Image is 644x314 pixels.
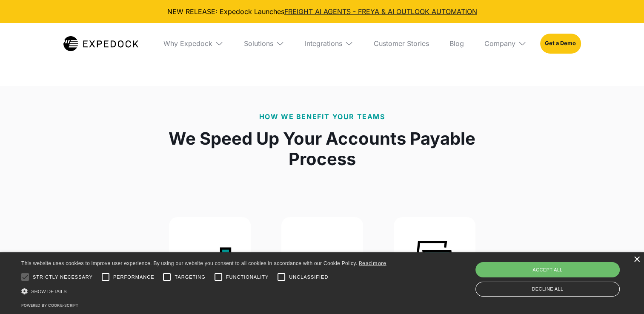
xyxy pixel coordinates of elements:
a: Blog [443,23,471,64]
span: Strictly necessary [33,274,93,281]
div: Why Expedock [157,23,230,64]
a: Read more [359,260,386,266]
div: Why Expedock [163,39,212,48]
div: Company [478,23,533,64]
span: Unclassified [289,274,328,281]
span: This website uses cookies to improve user experience. By using our website you consent to all coo... [21,260,357,266]
div: Integrations [298,23,360,64]
p: How We Benefit Your Teams [259,111,385,122]
a: Powered by cookie-script [21,303,78,308]
div: Integrations [305,39,342,48]
div: Accept all [475,262,620,277]
a: FREIGHT AI AGENTS - FREYA & AI OUTLOOK AUTOMATION [284,7,477,16]
span: Targeting [175,274,205,281]
iframe: Chat Widget [601,273,644,314]
span: Functionality [226,274,269,281]
a: Customer Stories [367,23,436,64]
a: Get a Demo [540,34,581,53]
h1: We Speed Up Your Accounts Payable Process [142,128,503,169]
span: Show details [31,289,67,294]
div: Decline all [475,282,620,297]
span: Performance [113,274,155,281]
div: Show details [21,287,386,296]
div: Solutions [244,39,273,48]
div: Close [633,257,640,263]
div: Company [484,39,515,48]
div: Solutions [237,23,291,64]
div: NEW RELEASE: Expedock Launches [7,7,637,16]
